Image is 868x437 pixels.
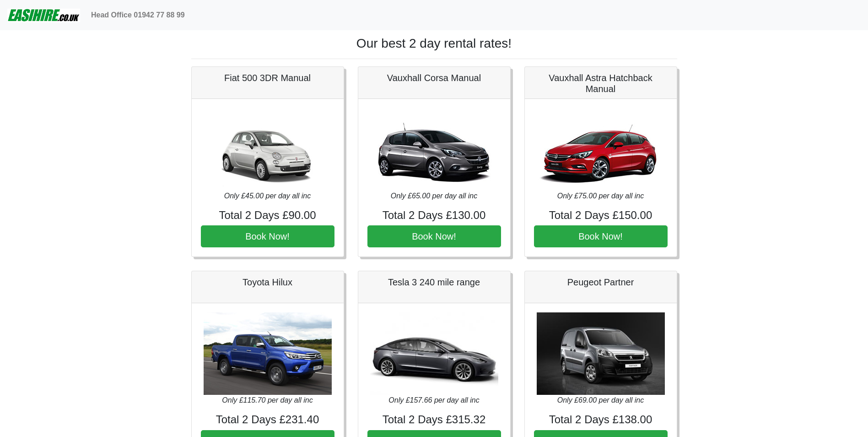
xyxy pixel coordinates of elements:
i: Only £69.00 per day all inc [557,396,644,404]
i: Only £45.00 per day all inc [224,192,311,200]
h4: Total 2 Days £231.40 [201,413,334,426]
a: Head Office 01942 77 88 99 [87,6,189,24]
img: Peugeot Partner [537,312,665,395]
i: Only £65.00 per day all inc [391,192,477,200]
img: Toyota Hilux [204,312,332,395]
h1: Our best 2 day rental rates! [191,36,677,51]
b: Head Office 01942 77 88 99 [91,11,185,19]
h5: Fiat 500 3DR Manual [201,72,334,83]
h5: Peugeot Partner [534,277,668,288]
h5: Toyota Hilux [201,277,334,288]
button: Book Now! [201,225,334,247]
h4: Total 2 Days £138.00 [534,413,668,426]
h5: Vauxhall Corsa Manual [367,72,501,83]
h5: Tesla 3 240 mile range [367,277,501,288]
img: Fiat 500 3DR Manual [204,108,332,191]
h4: Total 2 Days £90.00 [201,209,334,222]
h5: Vauxhall Astra Hatchback Manual [534,72,668,94]
img: Vauxhall Corsa Manual [370,108,498,191]
i: Only £115.70 per day all inc [222,396,313,404]
h4: Total 2 Days £150.00 [534,209,668,222]
i: Only £75.00 per day all inc [557,192,644,200]
button: Book Now! [534,225,668,247]
img: easihire_logo_small.png [7,6,80,24]
button: Book Now! [367,225,501,247]
h4: Total 2 Days £130.00 [367,209,501,222]
h4: Total 2 Days £315.32 [367,413,501,426]
i: Only £157.66 per day all inc [388,396,479,404]
img: Tesla 3 240 mile range [370,312,498,395]
img: Vauxhall Astra Hatchback Manual [537,108,665,191]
